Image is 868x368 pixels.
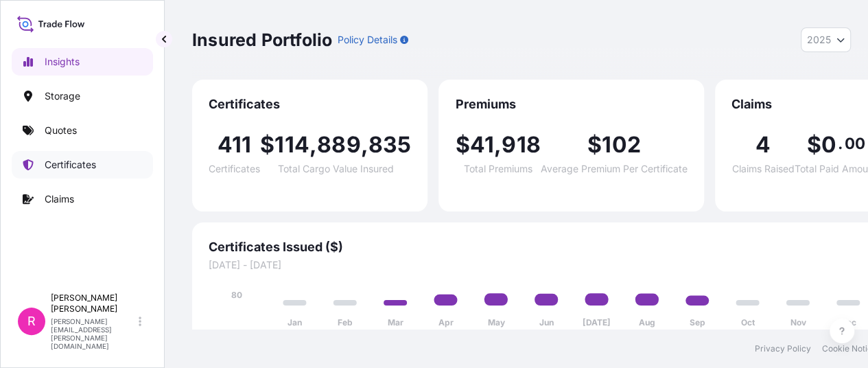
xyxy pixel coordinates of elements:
tspan: 80 [231,290,242,300]
p: Claims [45,192,74,206]
tspan: Oct [741,317,755,327]
span: 411 [218,134,252,156]
p: Policy Details [338,33,397,47]
span: , [361,134,368,156]
a: Claims [12,185,153,213]
span: 41 [470,134,494,156]
tspan: Nov [790,317,807,327]
span: 2025 [807,33,831,47]
p: [PERSON_NAME] [PERSON_NAME] [51,292,136,314]
tspan: Jan [288,317,302,327]
tspan: Apr [438,317,454,327]
span: 0 [821,134,836,156]
span: , [494,134,502,156]
span: . [838,138,843,149]
tspan: Dec [841,317,856,327]
button: Year Selector [801,27,851,52]
tspan: Sep [690,317,705,327]
p: Certificates [45,158,96,172]
span: 102 [602,134,641,156]
span: 114 [274,134,309,156]
tspan: Feb [338,317,353,327]
tspan: [DATE] [583,317,611,327]
span: $ [260,134,274,156]
p: Quotes [45,124,77,137]
span: 00 [844,138,865,149]
span: 835 [368,134,412,156]
span: 4 [755,134,771,156]
tspan: Aug [639,317,655,327]
p: Insights [45,55,80,69]
a: Quotes [12,117,153,144]
span: Total Cargo Value Insured [278,164,394,174]
span: , [309,134,317,156]
span: $ [806,134,821,156]
tspan: May [488,317,506,327]
a: Certificates [12,151,153,179]
span: $ [587,134,602,156]
span: Certificates [209,96,411,113]
tspan: Jun [539,317,554,327]
span: Total Premiums [464,164,532,174]
span: R [27,314,36,328]
a: Insights [12,48,153,76]
p: Storage [45,89,80,103]
p: [PERSON_NAME][EMAIL_ADDRESS][PERSON_NAME][DOMAIN_NAME] [51,317,136,350]
span: Average Premium Per Certificate [541,164,688,174]
span: 889 [317,134,361,156]
span: Premiums [455,96,687,113]
p: Insured Portfolio [192,29,332,51]
span: 918 [502,134,541,156]
a: Privacy Policy [755,343,811,354]
tspan: Mar [388,317,403,327]
a: Storage [12,82,153,110]
span: Claims Raised [731,164,794,174]
span: $ [455,134,469,156]
span: Certificates [209,164,260,174]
